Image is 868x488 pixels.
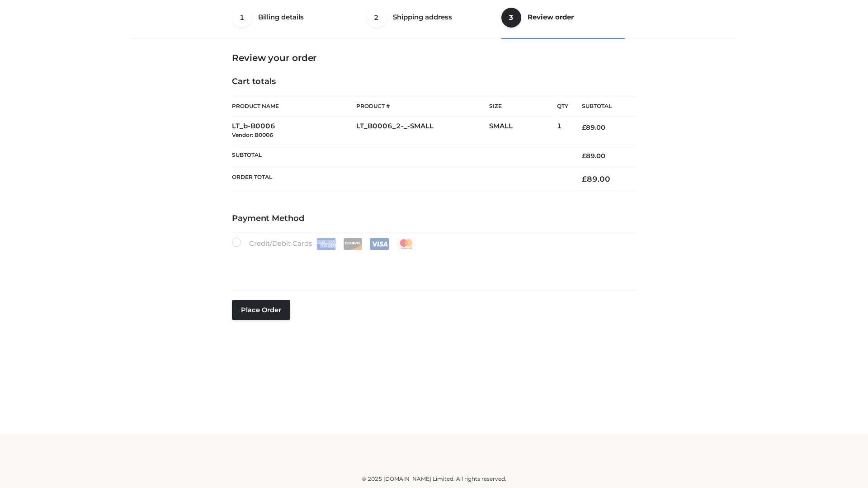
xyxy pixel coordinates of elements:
img: Mastercard [396,238,416,250]
th: Qty [557,96,568,117]
span: £ [582,123,586,131]
img: Visa [370,238,389,250]
small: Vendor: B0006 [232,131,273,138]
h3: Review your order [232,52,636,63]
span: £ [582,174,587,183]
td: LT_B0006_2-_-SMALL [356,117,489,145]
h4: Cart totals [232,77,636,87]
th: Size [489,96,552,117]
button: Place order [232,300,290,320]
h4: Payment Method [232,214,636,224]
img: Discover [343,238,363,250]
th: Product # [356,96,489,117]
div: © 2025 [DOMAIN_NAME] Limited. All rights reserved. [134,474,734,483]
bdi: 89.00 [582,152,605,160]
td: LT_b-B0006 [232,117,356,145]
th: Order Total [232,167,568,191]
bdi: 89.00 [582,174,610,183]
iframe: Secure payment input frame [230,248,634,281]
bdi: 89.00 [582,123,605,131]
th: Subtotal [232,145,568,167]
td: 1 [557,117,568,145]
span: £ [582,152,586,160]
img: Amex [316,238,336,250]
td: SMALL [489,117,557,145]
th: Subtotal [568,96,636,117]
th: Product Name [232,96,356,117]
label: Credit/Debit Cards [232,238,417,250]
